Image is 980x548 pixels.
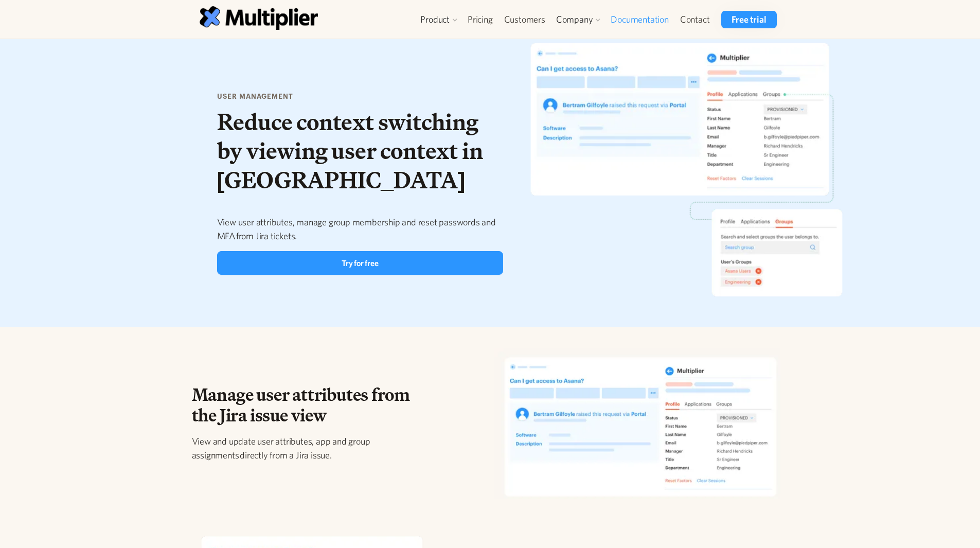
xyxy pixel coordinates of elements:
[217,92,504,102] h5: user management
[551,11,605,28] div: Company
[498,11,551,28] a: Customers
[721,11,776,28] a: Free trial
[520,32,850,307] img: Desktop and Mobile illustration
[217,215,504,243] p: View user attributes, manage group membership and reset passwords and MFA from Jira tickets.
[556,13,593,26] div: Company
[420,13,450,26] div: Product
[674,11,716,28] a: Contact
[217,108,504,195] h1: Reduce context switching by viewing user context in [GEOGRAPHIC_DATA]
[217,251,504,275] a: Try for free
[192,384,427,427] h2: Manage user attributes from the Jira issue view
[192,434,427,462] p: View and update user attributes, app and group assignments directly from a Jira issue.
[462,11,498,28] a: Pricing
[415,11,462,28] div: Product
[605,11,674,28] a: Documentation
